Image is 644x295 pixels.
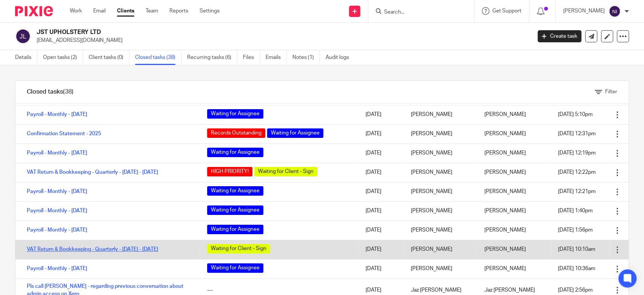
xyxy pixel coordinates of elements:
span: [DATE] 1:56pm [558,227,593,233]
p: [PERSON_NAME] [563,7,605,15]
a: Payroll - Monthly - [DATE] [27,150,87,156]
a: Payroll - Monthly - [DATE] [27,208,87,213]
span: Waiting for Assignee [207,225,263,234]
td: [PERSON_NAME] [403,221,477,240]
p: [EMAIL_ADDRESS][DOMAIN_NAME] [37,37,526,44]
h2: JST UPHOLSTERY LTD [37,28,428,36]
span: [PERSON_NAME] [484,189,526,194]
a: Work [70,7,82,15]
span: Jaz [PERSON_NAME] [484,287,535,293]
a: Payroll - Monthly - [DATE] [27,227,87,233]
a: Payroll - Monthly - [DATE] [27,189,87,194]
img: svg%3E [15,28,31,44]
span: [DATE] 10:36am [558,266,595,271]
td: [DATE] [358,105,403,124]
a: Payroll - Monthly - [DATE] [27,266,87,271]
a: Reports [169,7,188,15]
a: VAT Return & Bookkeeping - Quarterly - [DATE] - [DATE] [27,247,158,252]
span: Waiting for Assignee [207,109,263,119]
span: [PERSON_NAME] [484,266,526,271]
span: [PERSON_NAME] [484,247,526,252]
span: Waiting for Client - Sign [254,167,317,176]
span: [PERSON_NAME] [484,150,526,156]
a: Payroll - Monthly - [DATE] [27,112,87,117]
h1: Closed tasks [27,88,74,96]
img: Pixie [15,6,53,16]
span: [DATE] 10:10am [558,247,595,252]
td: [DATE] [358,240,403,259]
span: [DATE] 1:40pm [558,208,593,213]
a: VAT Return & Bookkeeping - Quarterly - [DATE] - [DATE] [27,170,158,175]
td: [DATE] [358,144,403,163]
span: Records Outstanding [207,128,265,138]
td: [PERSON_NAME] [403,105,477,124]
td: [DATE] [358,221,403,240]
a: Recurring tasks (6) [187,50,237,65]
td: [PERSON_NAME] [403,259,477,278]
span: [PERSON_NAME] [484,208,526,213]
a: Audit logs [326,50,355,65]
a: Email [93,7,106,15]
span: Get Support [492,8,521,14]
span: [DATE] 5:10pm [558,112,593,117]
span: [DATE] 12:19pm [558,150,596,156]
div: --- [207,286,350,294]
td: [PERSON_NAME] [403,240,477,259]
span: (38) [63,89,74,95]
td: [DATE] [358,124,403,144]
a: Emails [266,50,287,65]
a: Confirmation Statement - 2025 [27,131,101,136]
td: [PERSON_NAME] [403,124,477,144]
span: [PERSON_NAME] [484,170,526,175]
span: [PERSON_NAME] [484,112,526,117]
span: HIGH PRIORITY! [207,167,252,176]
a: Settings [200,7,220,15]
a: Clients [117,7,134,15]
span: [PERSON_NAME] [484,131,526,136]
img: svg%3E [609,5,621,17]
span: [DATE] 2:56pm [558,287,593,293]
span: Waiting for Assignee [267,128,323,138]
a: Files [243,50,260,65]
td: [PERSON_NAME] [403,163,477,182]
td: [DATE] [358,182,403,201]
a: Notes (1) [292,50,320,65]
span: Waiting for Assignee [207,263,263,273]
span: Waiting for Assignee [207,148,263,157]
td: [DATE] [358,201,403,221]
td: [DATE] [358,163,403,182]
span: Waiting for Assignee [207,186,263,196]
span: Filter [605,89,617,94]
span: [PERSON_NAME] [484,227,526,233]
td: [PERSON_NAME] [403,144,477,163]
td: [PERSON_NAME] [403,201,477,221]
td: [PERSON_NAME] [403,182,477,201]
span: [DATE] 12:21pm [558,189,596,194]
span: [DATE] 12:22pm [558,170,596,175]
a: Details [15,50,37,65]
input: Search [383,9,451,16]
span: Waiting for Assignee [207,205,263,215]
a: Client tasks (0) [89,50,129,65]
a: Open tasks (2) [43,50,83,65]
span: [DATE] 12:31pm [558,131,596,136]
a: Closed tasks (38) [135,50,181,65]
span: Waiting for Client - Sign [207,244,270,253]
a: Team [146,7,158,15]
a: Create task [538,30,581,42]
td: [DATE] [358,259,403,278]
